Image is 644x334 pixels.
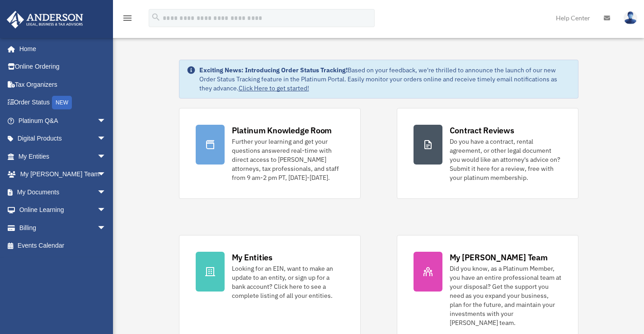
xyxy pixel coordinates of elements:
[450,264,562,327] div: Did you know, as a Platinum Member, you have an entire professional team at your disposal? Get th...
[239,84,309,92] a: Click Here to get started!
[4,11,86,28] img: Anderson Advisors Platinum Portal
[6,94,120,112] a: Order StatusNEW
[97,219,115,237] span: arrow_drop_down
[6,183,120,201] a: My Documentsarrow_drop_down
[450,252,548,263] div: My [PERSON_NAME] Team
[450,125,514,136] div: Contract Reviews
[97,183,115,202] span: arrow_drop_down
[199,66,348,74] strong: Exciting News: Introducing Order Status Tracking!
[6,147,120,165] a: My Entitiesarrow_drop_down
[397,108,578,199] a: Contract Reviews Do you have a contract, rental agreement, or other legal document you would like...
[97,130,115,148] span: arrow_drop_down
[97,147,115,166] span: arrow_drop_down
[232,137,344,182] div: Further your learning and get your questions answered real-time with direct access to [PERSON_NAM...
[179,108,361,199] a: Platinum Knowledge Room Further your learning and get your questions answered real-time with dire...
[6,201,120,219] a: Online Learningarrow_drop_down
[151,12,161,22] i: search
[122,13,133,24] i: menu
[97,201,115,220] span: arrow_drop_down
[232,264,344,300] div: Looking for an EIN, want to make an update to an entity, or sign up for a bank account? Click her...
[450,137,562,182] div: Do you have a contract, rental agreement, or other legal document you would like an attorney's ad...
[6,112,120,130] a: Platinum Q&Aarrow_drop_down
[6,75,120,94] a: Tax Organizers
[6,40,115,58] a: Home
[6,130,120,148] a: Digital Productsarrow_drop_down
[97,112,115,130] span: arrow_drop_down
[52,96,72,109] div: NEW
[232,252,273,263] div: My Entities
[6,219,120,237] a: Billingarrow_drop_down
[122,16,133,24] a: menu
[232,125,332,136] div: Platinum Knowledge Room
[199,66,571,93] div: Based on your feedback, we're thrilled to announce the launch of our new Order Status Tracking fe...
[6,165,120,183] a: My [PERSON_NAME] Teamarrow_drop_down
[97,165,115,184] span: arrow_drop_down
[6,237,120,255] a: Events Calendar
[624,11,637,24] img: User Pic
[6,58,120,76] a: Online Ordering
